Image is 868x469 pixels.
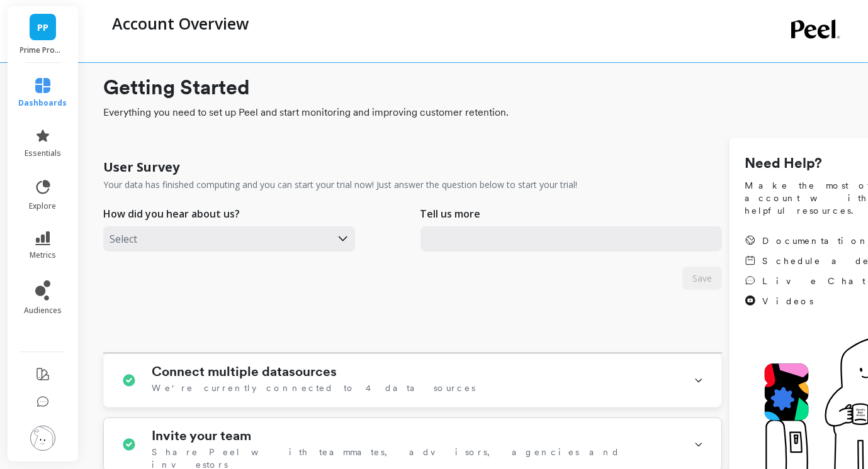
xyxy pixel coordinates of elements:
p: Prime Prometics™ [20,45,66,55]
img: profile picture [30,426,55,451]
span: essentials [25,148,61,158]
p: How did you hear about us? [103,206,240,221]
h1: Connect multiple datasources [152,364,337,379]
p: Tell us more [420,206,481,221]
span: Live Chat [762,275,865,287]
span: We're currently connected to 4 data sources [152,382,475,394]
span: audiences [24,306,62,316]
span: explore [30,201,57,211]
p: Your data has finished computing and you can start your trial now! Just answer the question below... [103,179,577,191]
span: metrics [30,250,56,260]
h1: Invite your team [152,428,251,443]
h1: User Survey [103,158,179,176]
p: Account Overview [112,13,249,34]
span: dashboards [19,98,67,108]
span: PP [37,20,48,35]
span: Videos [762,295,813,307]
